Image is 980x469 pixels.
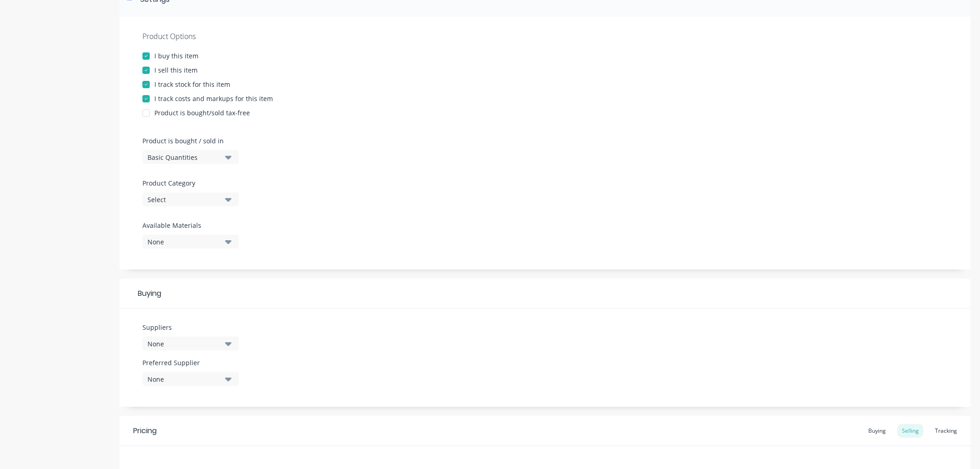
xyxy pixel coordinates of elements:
div: Buying [864,424,890,438]
label: Suppliers [142,322,239,332]
div: Pricing [133,425,157,436]
label: Product is bought / sold in [142,136,234,146]
div: Select [147,195,221,204]
button: Select [142,192,239,206]
div: I track costs and markups for this item [154,94,273,103]
div: Product is bought/sold tax-free [154,108,250,118]
div: Tracking [930,424,962,438]
label: Preferred Supplier [142,358,239,367]
div: Basic Quantities [147,153,221,162]
div: None [147,339,221,349]
div: Selling [897,424,923,438]
button: Basic Quantities [142,150,239,164]
div: None [147,237,221,247]
div: None [147,374,221,384]
div: Product Options [142,31,948,42]
label: Product Category [142,178,234,188]
button: None [142,337,239,350]
button: None [142,235,239,249]
div: I sell this item [154,65,198,75]
button: None [142,372,239,386]
div: I buy this item [154,51,198,61]
div: I track stock for this item [154,79,230,89]
div: Buying [119,279,971,309]
label: Available Materials [142,220,239,230]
